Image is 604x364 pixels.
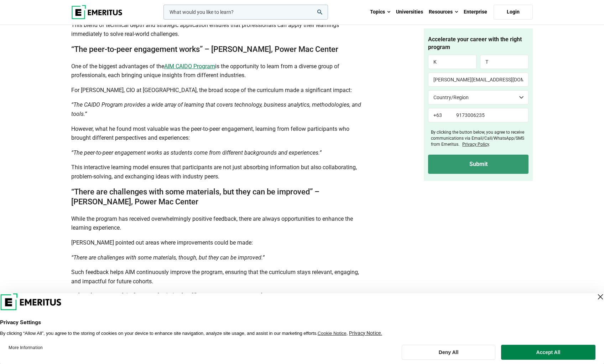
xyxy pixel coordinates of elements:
[71,63,164,70] span: One of the biggest advantages of the
[451,108,529,123] input: Mobile Number
[428,91,528,105] select: Country
[71,239,253,246] span: [PERSON_NAME] pointed out areas where improvements could be made:
[462,142,489,147] a: Privacy Policy
[71,164,357,180] span: This interactive learning model ensures that participants are not just absorbing information but ...
[494,5,533,20] a: Login
[428,55,477,69] input: First Name
[428,155,528,174] input: Submit
[71,254,265,261] span: “There are challenges with some materials, though, but they can be improved.”
[428,36,528,52] h4: Accelerate your career with the right program
[428,108,451,123] input: +63
[71,269,359,285] span: Such feedback helps AIM continuously improve the program, ensuring that the curriculum stays rele...
[163,5,328,20] input: woocommerce-product-search-field-0
[71,101,361,117] span: “The CAIDO Program provides a wide array of learning that covers technology, business analytics, ...
[71,44,365,55] h2: “The peer-to-peer engagement works” – [PERSON_NAME], Power Mac Center
[71,87,352,93] span: For [PERSON_NAME], CIO at [GEOGRAPHIC_DATA], the broad scope of the curriculum made a significant...
[164,63,215,70] a: AIM CAIDO Program
[71,187,365,207] h2: “There are challenges with some materials, but they can be improved” – [PERSON_NAME], Power Mac C...
[71,215,353,231] span: While the program has received overwhelmingly positive feedback, there are always opportunities t...
[71,149,322,156] span: “The peer-to-peer engagement works as students come from different backgrounds and experiences.”
[71,125,349,141] span: However, what he found most valuable was the peer-to-peer engagement, learning from fellow partic...
[431,130,528,148] label: By clicking the button below, you agree to receive communications via Email/Call/WhatsApp/SMS fro...
[428,73,528,87] input: Email
[480,55,528,69] input: Last Name
[71,291,365,302] h2: Why the AIM Chief AI and Digital Officer Program Stands Out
